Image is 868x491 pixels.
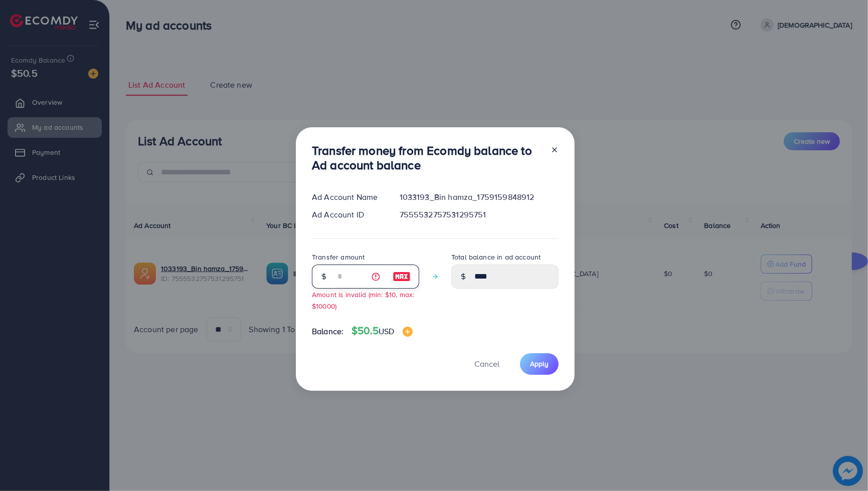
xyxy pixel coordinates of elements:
[393,271,411,283] img: image
[312,290,414,311] small: Amount is invalid (min: $10, max: $10000)
[312,143,543,172] h3: Transfer money from Ecomdy balance to Ad account balance
[392,209,567,220] div: 7555532757531295751
[304,209,392,220] div: Ad Account ID
[312,326,343,337] span: Balance:
[379,326,394,337] span: USD
[462,353,512,375] button: Cancel
[312,252,365,262] label: Transfer amount
[530,359,549,369] span: Apply
[474,358,499,369] span: Cancel
[352,325,412,337] h4: $50.5
[392,191,567,203] div: 1033193_Bin hamza_1759159848912
[403,327,413,337] img: image
[520,353,559,375] button: Apply
[304,191,392,203] div: Ad Account Name
[451,252,541,262] label: Total balance in ad account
